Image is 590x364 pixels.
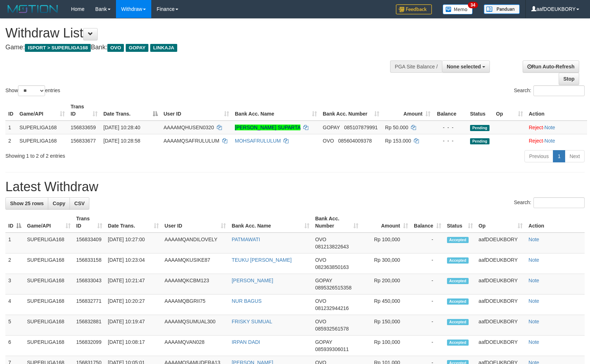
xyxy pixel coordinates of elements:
[232,319,272,324] a: FRISKY SUMUAL
[5,85,60,96] label: Show entries
[361,233,411,253] td: Rp 100,000
[528,237,539,242] a: Note
[361,212,411,233] th: Amount: activate to sort column ascending
[232,339,260,345] a: IRPAN DADI
[361,253,411,274] td: Rp 300,000
[162,212,229,233] th: User ID: activate to sort column ascending
[514,85,585,96] label: Search:
[17,100,68,121] th: Game/API: activate to sort column ascending
[447,298,469,305] span: Accepted
[533,85,585,96] input: Search:
[411,233,444,253] td: -
[411,315,444,336] td: -
[73,295,105,315] td: 156832771
[315,264,349,270] span: Copy 082363850163 to clipboard
[71,138,96,144] span: 156833677
[73,336,105,356] td: 156832099
[476,315,526,336] td: aafDOEUKBORY
[385,138,411,144] span: Rp 153.000
[74,201,85,206] span: CSV
[5,197,48,210] a: Show 25 rows
[476,336,526,356] td: aafDOEUKBORY
[162,336,229,356] td: AAAAMQVAN028
[315,257,326,263] span: OVO
[5,315,24,336] td: 5
[315,285,352,291] span: Copy 0895326515358 to clipboard
[71,125,96,130] span: 156833659
[523,60,579,73] a: Run Auto-Refresh
[232,278,273,283] a: [PERSON_NAME]
[528,339,539,345] a: Note
[467,100,493,121] th: Status
[526,134,587,147] td: ·
[443,4,473,14] img: Button%20Memo.svg
[476,274,526,295] td: aafDOEUKBORY
[385,125,408,130] span: Rp 50.000
[447,64,481,69] span: None selected
[315,278,332,283] span: GOPAY
[5,149,241,159] div: Showing 1 to 2 of 2 entries
[235,125,300,130] a: [PERSON_NAME] SUPARTA
[24,233,73,253] td: SUPERLIGA168
[476,253,526,274] td: aafDOEUKBORY
[70,197,89,210] a: CSV
[5,100,17,121] th: ID
[411,212,444,233] th: Balance: activate to sort column ascending
[436,124,464,131] div: - - -
[470,138,490,144] span: Pending
[315,305,349,311] span: Copy 081232944216 to clipboard
[323,138,334,144] span: OVO
[105,336,162,356] td: [DATE] 10:08:17
[545,138,555,144] a: Note
[493,100,526,121] th: Op: activate to sort column ascending
[565,150,585,162] a: Next
[232,100,320,121] th: Bank Acc. Name: activate to sort column ascending
[315,298,326,304] span: OVO
[447,237,469,243] span: Accepted
[411,336,444,356] td: -
[105,274,162,295] td: [DATE] 10:21:47
[433,100,467,121] th: Balance
[73,315,105,336] td: 156832881
[545,125,555,130] a: Note
[315,326,349,332] span: Copy 085932561578 to clipboard
[411,253,444,274] td: -
[524,150,553,162] a: Previous
[361,274,411,295] td: Rp 200,000
[105,315,162,336] td: [DATE] 10:19:47
[529,125,543,130] a: Reject
[105,253,162,274] td: [DATE] 10:23:04
[24,315,73,336] td: SUPERLIGA168
[411,274,444,295] td: -
[361,336,411,356] td: Rp 100,000
[68,100,100,121] th: Trans ID: activate to sort column ascending
[338,138,372,144] span: Copy 085604009378 to clipboard
[447,340,469,346] span: Accepted
[5,295,24,315] td: 4
[442,60,490,73] button: None selected
[232,298,262,304] a: NUR BAGUS
[105,295,162,315] td: [DATE] 10:20:27
[164,125,214,130] span: AAAAMQHUSEN0320
[444,212,476,233] th: Status: activate to sort column ascending
[526,212,585,233] th: Action
[315,346,349,352] span: Copy 085939306011 to clipboard
[73,253,105,274] td: 156833158
[25,44,91,52] span: ISPORT > SUPERLIGA168
[53,201,65,206] span: Copy
[229,212,312,233] th: Bank Acc. Name: activate to sort column ascending
[447,319,469,325] span: Accepted
[17,134,68,147] td: SUPERLIGA168
[107,44,124,52] span: OVO
[5,180,585,194] h1: Latest Withdraw
[17,121,68,134] td: SUPERLIGA168
[5,26,386,40] h1: Withdraw List
[164,138,219,144] span: AAAAMQSAFRULULUM
[162,274,229,295] td: AAAAMQKCBM123
[476,295,526,315] td: aafDOEUKBORY
[232,237,260,242] a: PATMAWATI
[468,2,478,8] span: 34
[162,253,229,274] td: AAAAMQKUSIKE87
[447,278,469,284] span: Accepted
[476,233,526,253] td: aafDOEUKBORY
